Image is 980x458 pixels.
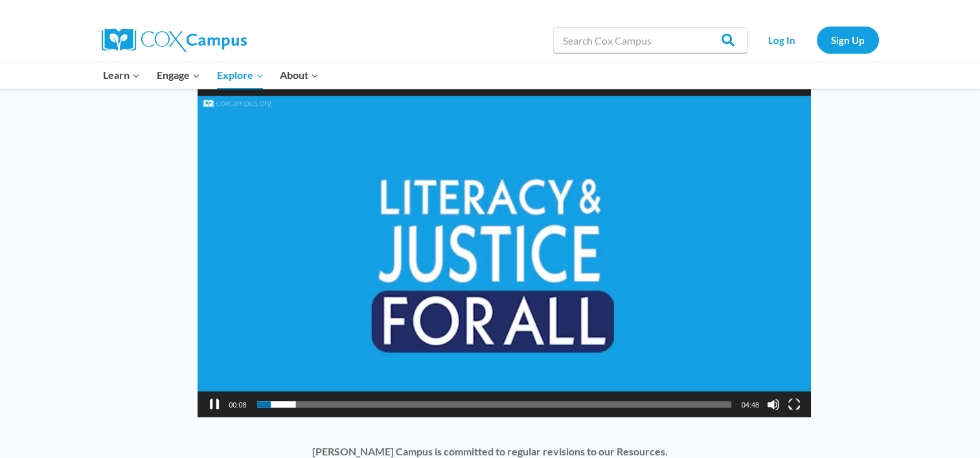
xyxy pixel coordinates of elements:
img: Cox Campus [102,28,247,52]
button: Fullscreen [788,398,801,411]
a: Log In [754,27,810,53]
button: Child menu of Explore [209,61,272,89]
input: Search Cox Campus [553,27,747,53]
div: Video Player [198,72,811,417]
button: Child menu of About [271,61,327,89]
button: Mute [767,398,780,411]
nav: Primary Navigation [95,61,327,89]
nav: Secondary Navigation [754,27,879,53]
button: Child menu of Learn [95,61,149,89]
a: Sign Up [817,27,879,53]
span: 00:08 [229,401,247,409]
button: Child menu of Engage [148,61,209,89]
span: 04:48 [742,401,760,409]
button: Pause [208,398,221,411]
